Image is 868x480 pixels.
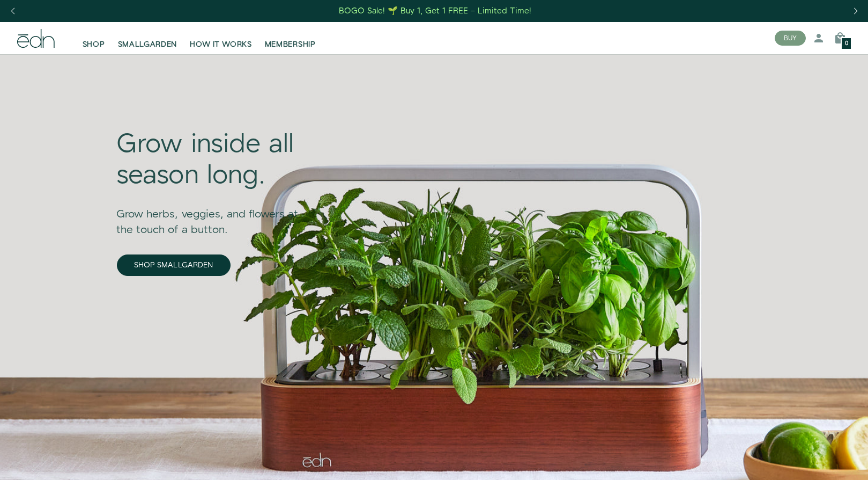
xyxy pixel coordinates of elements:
[265,39,316,50] span: MEMBERSHIP
[118,39,177,50] span: SMALLGARDEN
[183,26,258,50] a: HOW IT WORKS
[117,129,314,191] div: Grow inside all season long.
[112,26,184,50] a: SMALLGARDEN
[117,192,314,238] div: Grow herbs, veggies, and flowers at the touch of a button.
[845,41,848,47] span: 0
[339,5,531,17] div: BOGO Sale! 🌱 Buy 1, Get 1 FREE – Limited Time!
[190,39,251,50] span: HOW IT WORKS
[117,254,231,276] a: SHOP SMALLGARDEN
[784,448,857,475] iframe: Opens a widget where you can find more information
[338,3,532,19] a: BOGO Sale! 🌱 Buy 1, Get 1 FREE – Limited Time!
[83,39,105,50] span: SHOP
[775,31,806,46] button: BUY
[76,26,112,50] a: SHOP
[258,26,322,50] a: MEMBERSHIP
